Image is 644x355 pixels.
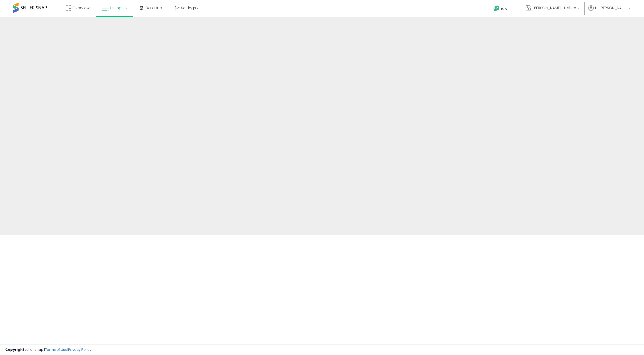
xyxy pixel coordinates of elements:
span: [PERSON_NAME] Hillshire [532,5,576,11]
a: Hi [PERSON_NAME] [588,5,630,17]
span: Listings [110,5,124,11]
span: Hi [PERSON_NAME] [595,5,627,11]
span: Overview [72,5,89,11]
i: Get Help [493,5,500,12]
span: Help [500,7,507,11]
span: DataHub [145,5,162,11]
a: Help [489,1,517,17]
